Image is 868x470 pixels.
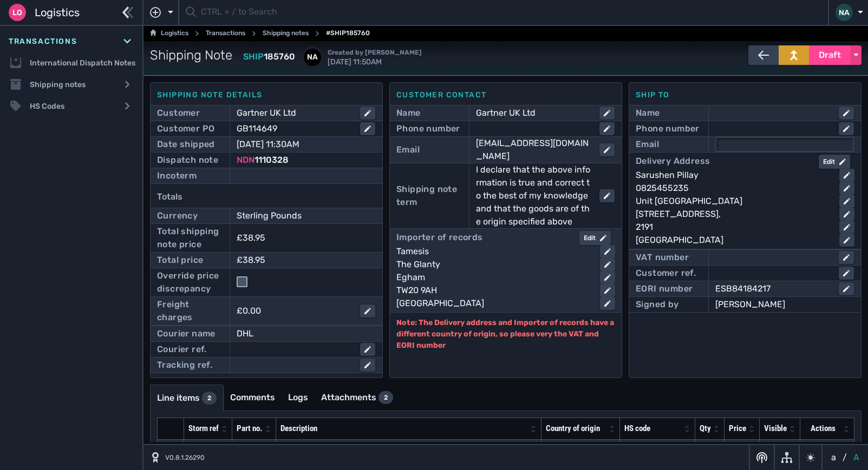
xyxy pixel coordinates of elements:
[328,49,422,56] span: Created by [PERSON_NAME]
[636,107,660,120] div: Name
[165,453,205,462] span: V0.8.1.26290
[637,442,648,453] div: 44
[157,343,207,356] div: Courier ref.
[157,298,223,324] div: Freight charges
[237,107,351,120] div: Gartner UK Ltd
[823,157,846,167] div: Edit
[201,2,821,23] input: CTRL + / to Search
[636,138,659,151] div: Email
[636,282,693,295] div: EORI number
[157,225,223,251] div: Total shipping note price
[9,36,77,47] span: Transactions
[636,234,831,247] div: [GEOGRAPHIC_DATA]
[396,258,591,271] div: The Glanty
[851,451,862,464] button: A
[636,182,831,195] div: 0825455235
[476,163,591,228] div: I declare that the above information is true and correct to the best of my knowledge and that the...
[157,254,203,267] div: Total price
[476,107,591,120] div: Gartner UK Ltd
[396,231,483,245] div: Importer of records
[805,422,841,435] div: Actions
[254,155,289,165] span: 1110328
[729,422,746,435] div: Price
[35,4,80,21] span: Logistics
[624,442,635,453] div: 85
[157,107,200,120] div: Customer
[546,422,606,435] div: Country of origin
[378,391,393,404] div: 2
[150,27,188,40] a: Logistics
[636,267,696,280] div: Customer ref.
[224,385,282,411] a: Comments
[151,385,223,411] a: Line items2
[579,231,611,245] button: Edit
[396,271,591,284] div: Egham
[819,49,841,62] span: Draft
[157,209,198,222] div: Currency
[237,231,265,244] div: £38.95
[396,245,591,258] div: Tamesis
[700,422,711,435] div: Qty
[243,51,264,62] span: SHIP
[396,183,462,209] div: Shipping note term
[237,122,351,135] div: GB114649
[328,48,422,67] span: [DATE] 11:50AM
[396,143,420,156] div: Email
[396,297,591,310] div: [GEOGRAPHIC_DATA]
[157,327,216,340] div: Courier name
[715,298,854,311] div: [PERSON_NAME]
[157,186,376,208] div: Totals
[836,4,853,21] div: NA
[476,137,591,163] div: [EMAIL_ADDRESS][DOMAIN_NAME]
[206,27,245,40] a: Transactions
[237,209,360,222] div: Sterling Pounds
[396,122,460,135] div: Phone number
[263,27,309,40] a: Shipping notes
[636,169,831,182] div: Sarushen Pillay
[9,4,26,21] div: Lo
[624,422,682,435] div: HS code
[636,122,700,135] div: Phone number
[280,422,528,435] div: Description
[584,233,606,243] div: Edit
[157,169,197,182] div: Incoterm
[396,317,615,351] p: Note: The Delivery address and Importer of records have a different country of origin, so please ...
[396,284,591,297] div: TW20 9AH
[157,122,214,135] div: Customer PO
[282,385,315,411] a: Logs
[202,392,217,405] div: 2
[157,89,376,101] div: Shipping note details
[157,154,218,167] div: Dispatch note
[636,89,854,101] div: Ship to
[237,155,254,165] span: NDN
[157,138,215,151] div: Date shipped
[809,45,851,65] button: Draft
[636,298,679,311] div: Signed by
[819,155,850,169] button: Edit
[237,254,360,267] div: £38.95
[157,269,223,295] div: Override price discrepancy
[843,451,847,464] span: /
[396,107,421,120] div: Name
[396,89,615,101] div: Customer contact
[636,208,831,221] div: [STREET_ADDRESS],
[157,359,212,372] div: Tracking ref.
[636,155,710,169] div: Delivery Address
[150,45,232,65] span: Shipping Note
[326,27,370,40] span: #SHIP185760
[237,327,375,340] div: DHL
[636,251,689,264] div: VAT number
[664,442,675,453] div: 90
[237,138,360,151] div: [DATE] 11:30AM
[237,422,263,435] div: Part no.
[829,451,838,464] button: a
[188,422,219,435] div: Storm ref
[715,282,830,295] div: ESB84184217
[304,49,321,66] div: NA
[636,221,831,234] div: 2191
[651,442,662,453] div: 42
[237,304,351,317] div: £0.00
[636,195,831,208] div: Unit [GEOGRAPHIC_DATA]
[264,51,295,62] span: 185760
[677,442,688,453] div: 90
